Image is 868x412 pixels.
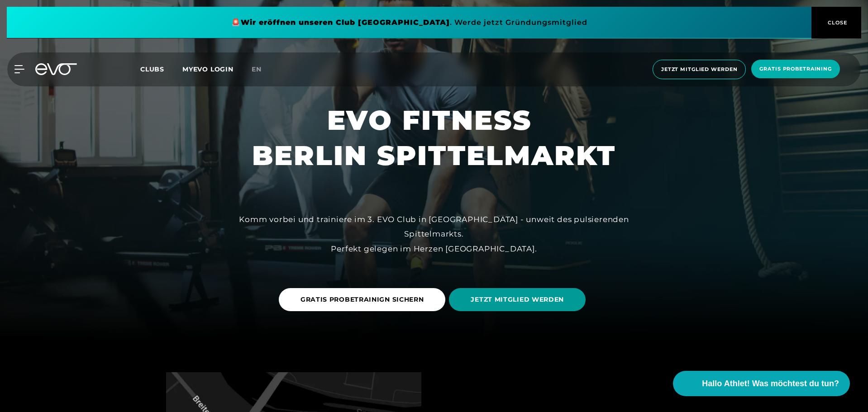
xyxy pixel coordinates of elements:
a: JETZT MITGLIED WERDEN [449,281,589,318]
h1: EVO FITNESS BERLIN SPITTELMARKT [252,103,616,173]
a: Gratis Probetraining [749,60,843,79]
span: Clubs [140,65,164,73]
div: Komm vorbei und trainiere im 3. EVO Club in [GEOGRAPHIC_DATA] - unweit des pulsierenden Spittelma... [230,212,638,256]
span: en [252,65,262,73]
span: Hallo Athlet! Was möchtest du tun? [702,378,839,390]
button: CLOSE [811,7,861,38]
a: Jetzt Mitglied werden [650,60,749,79]
a: GRATIS PROBETRAINIGN SICHERN [279,281,449,318]
span: Jetzt Mitglied werden [661,66,737,73]
span: GRATIS PROBETRAINIGN SICHERN [300,295,424,304]
span: Gratis Probetraining [759,65,832,73]
a: MYEVO LOGIN [182,65,234,73]
span: JETZT MITGLIED WERDEN [471,295,564,304]
span: CLOSE [825,19,848,27]
button: Hallo Athlet! Was möchtest du tun? [673,371,850,396]
a: en [252,64,272,75]
a: Clubs [140,65,182,73]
